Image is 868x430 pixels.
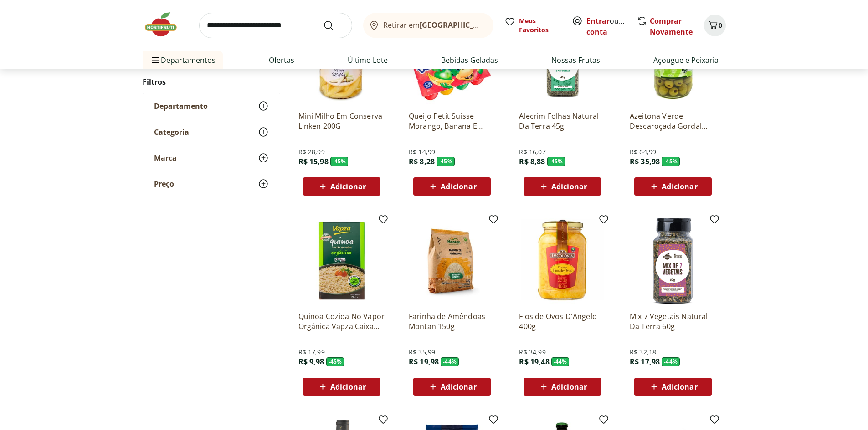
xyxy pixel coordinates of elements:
[524,378,601,396] button: Adicionar
[413,177,491,196] button: Adicionar
[519,157,545,167] span: R$ 8,88
[348,55,388,66] a: Último Lote
[269,55,294,66] a: Ofertas
[154,127,189,137] span: Categoria
[719,21,722,30] span: 0
[199,13,352,38] input: search
[143,119,280,145] button: Categoria
[551,357,570,366] span: - 44 %
[298,157,329,167] span: R$ 15,98
[630,348,656,357] span: R$ 32,18
[143,11,188,38] img: Hortifruti
[298,348,325,357] span: R$ 17,99
[586,16,610,26] a: Entrar
[586,16,637,37] a: Criar conta
[653,55,719,66] a: Açougue e Peixaria
[143,93,280,119] button: Departamento
[298,111,385,131] a: Mini Milho Em Conserva Linken 200G
[551,183,587,190] span: Adicionar
[519,348,545,357] span: R$ 34,99
[650,16,693,37] a: Comprar Novamente
[441,183,476,190] span: Adicionar
[154,101,208,111] span: Departamento
[409,147,435,157] span: R$ 14,99
[154,179,174,188] span: Preço
[441,383,476,390] span: Adicionar
[143,145,280,171] button: Marca
[409,357,439,367] span: R$ 19,98
[519,111,606,131] a: Alecrim Folhas Natural Da Terra 45g
[662,183,697,190] span: Adicionar
[630,157,660,167] span: R$ 35,98
[330,183,366,190] span: Adicionar
[150,49,216,71] span: Departamentos
[662,383,697,390] span: Adicionar
[519,147,545,157] span: R$ 16,07
[154,153,177,162] span: Marca
[519,16,561,35] span: Meus Favoritos
[662,357,680,366] span: - 44 %
[441,55,498,66] a: Bebidas Geladas
[323,20,345,31] button: Submit Search
[437,157,455,166] span: - 45 %
[634,378,712,396] button: Adicionar
[630,311,716,331] a: Mix 7 Vegetais Natural Da Terra 60g
[298,218,385,304] img: Quinoa Cozida No Vapor Orgânica Vapza Caixa 250G
[409,111,495,131] a: Queijo Petit Suisse Morango, Banana E Maçã-Verde Toy Story 4 Danoninho Bandeja 320G 8 Unidades
[383,21,484,29] span: Retirar em
[630,357,660,367] span: R$ 17,98
[298,311,385,331] a: Quinoa Cozida No Vapor Orgânica Vapza Caixa 250G
[303,177,380,196] button: Adicionar
[298,147,325,157] span: R$ 28,99
[519,218,606,304] img: Fios de Ovos D'Angelo 400g
[330,157,349,166] span: - 45 %
[409,218,495,304] img: Farinha de Amêndoas Montan 150g
[143,73,280,91] h2: Filtros
[662,157,680,166] span: - 45 %
[326,357,344,366] span: - 45 %
[143,171,280,197] button: Preço
[586,15,627,37] span: ou
[630,111,716,131] a: Azeitona Verde Descaroçada Gordal Raiola 420G
[298,357,324,367] span: R$ 9,98
[519,357,549,367] span: R$ 19,48
[504,16,561,35] a: Meus Favoritos
[630,218,716,304] img: Mix 7 Vegetais Natural Da Terra 60g
[409,157,435,167] span: R$ 8,28
[547,157,565,166] span: - 45 %
[409,311,495,331] a: Farinha de Amêndoas Montan 150g
[634,177,712,196] button: Adicionar
[330,383,366,390] span: Adicionar
[551,383,587,390] span: Adicionar
[441,357,459,366] span: - 44 %
[303,378,380,396] button: Adicionar
[363,13,493,38] button: Retirar em[GEOGRAPHIC_DATA]/[GEOGRAPHIC_DATA]
[704,15,726,36] button: Carrinho
[630,147,656,157] span: R$ 64,99
[150,49,161,71] button: Menu
[413,378,491,396] button: Adicionar
[409,348,435,357] span: R$ 35,99
[519,311,606,331] a: Fios de Ovos D'Angelo 400g
[524,177,601,196] button: Adicionar
[420,20,573,30] b: [GEOGRAPHIC_DATA]/[GEOGRAPHIC_DATA]
[551,55,600,66] a: Nossas Frutas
